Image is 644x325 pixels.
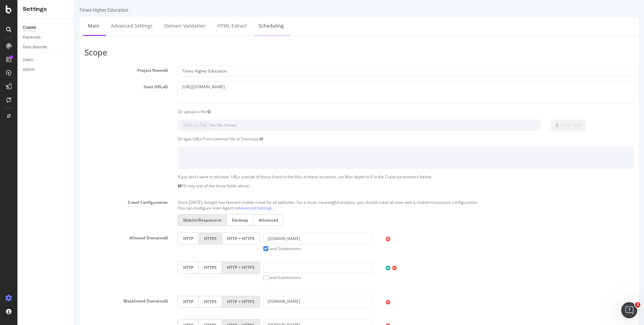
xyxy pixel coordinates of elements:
button: Blacklisted Domains [90,298,93,304]
label: and Subdomains [189,246,226,251]
label: Advanced [179,214,209,226]
label: Mobile/Responsive [103,214,152,226]
a: Data Sources [23,44,69,51]
p: If you don't want to discover URLs outside of those listed in the files at these locations, set M... [103,174,559,180]
label: HTTPS [124,296,148,308]
a: Crawler [23,24,69,31]
p: Since [DATE], Google has favored mobile crawl for all websites. For a more meaningful analysis, y... [103,197,559,205]
label: Blacklisted Domains [5,296,98,304]
textarea: [URL][DOMAIN_NAME] [103,82,559,103]
div: Users [23,56,33,63]
label: Start URLs [5,82,98,90]
div: Keywords [23,34,41,41]
div: Or type URLs from external file or Sitemaps: [98,136,565,142]
a: Advanced Settings [163,205,198,211]
label: Desktop [152,214,179,226]
label: HTTP + HTTPS [148,296,185,308]
label: HTTP [103,296,124,308]
div: Or upload a file: [98,109,565,114]
label: Crawl Configuration [5,197,98,205]
div: Crawler [23,24,36,31]
a: Users [23,56,69,63]
label: Project Name [5,65,98,73]
label: HTTP + HTTPS [148,233,185,244]
button: Project Name [90,67,93,73]
label: HTTP + HTTPS [148,262,185,273]
a: Keywords [23,34,69,41]
div: Times Higher Education [5,7,54,13]
a: Main [8,16,30,35]
div: Admin [23,66,35,73]
button: Allowed Domains [90,235,93,241]
h3: Scope [10,48,559,57]
div: Data Sources [23,44,47,51]
a: Advanced Settings [32,16,83,35]
a: Admin [23,66,69,73]
label: and Subdomains [189,275,226,280]
button: Start URLs [90,84,93,90]
label: HTTP [103,262,124,273]
a: Scheduling [179,16,214,35]
span: 3 [635,302,640,308]
a: Domain Validation [85,16,136,35]
label: HTTPS [124,233,148,244]
label: HTTPS [124,262,148,273]
p: Fill only one of the three fields above [103,183,559,189]
p: You can configure User Agent in . [103,205,559,211]
div: Settings [23,5,69,13]
iframe: Intercom live chat [621,302,637,318]
label: HTTP [103,233,124,244]
label: Allowed Domains [5,233,98,241]
a: HTML Extract [138,16,177,35]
